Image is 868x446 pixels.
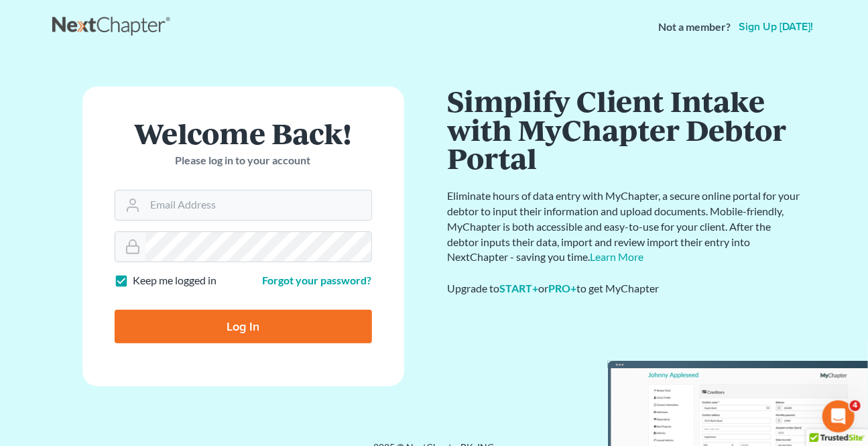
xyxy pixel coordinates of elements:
[549,282,577,294] a: PRO+
[448,188,803,265] p: Eliminate hours of data entry with MyChapter, a secure online portal for your debtor to input the...
[115,310,372,343] input: Log In
[133,273,217,288] label: Keep me logged in
[850,400,861,411] span: 4
[500,282,539,294] a: START+
[448,281,803,296] div: Upgrade to or to get MyChapter
[737,21,816,32] a: Sign up [DATE]!
[448,87,803,172] h1: Simplify Client Intake with MyChapter Debtor Portal
[591,250,644,263] a: Learn More
[263,274,372,286] a: Forgot your password?
[659,19,731,35] strong: Not a member?
[115,119,372,148] h1: Welcome Back!
[822,400,855,433] iframe: Intercom live chat
[145,190,371,220] input: Email Address
[115,153,372,168] p: Please log in to your account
